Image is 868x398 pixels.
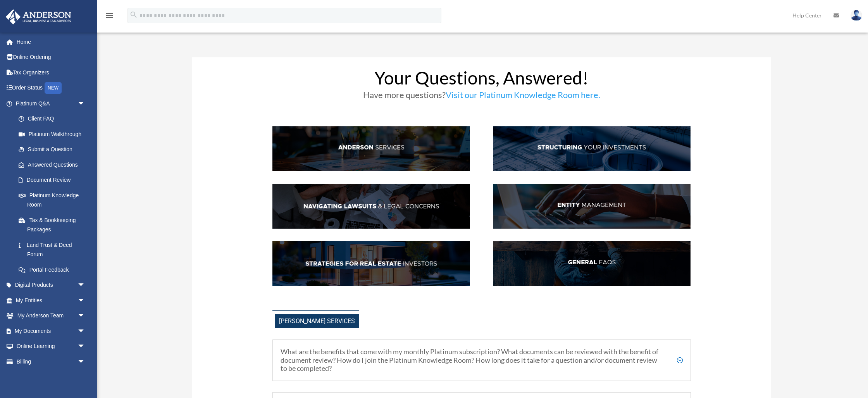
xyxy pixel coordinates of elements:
[77,96,93,112] span: arrow_drop_down
[5,34,97,50] a: Home
[5,277,97,293] a: Digital Productsarrow_drop_down
[5,308,97,324] a: My Anderson Teamarrow_drop_down
[272,91,691,103] h3: Have more questions?
[272,184,470,229] img: NavLaw_hdr
[5,50,97,65] a: Online Ordering
[272,241,470,286] img: StratsRE_hdr
[11,157,97,172] a: Answered Questions
[5,293,97,308] a: My Entitiesarrow_drop_down
[5,65,97,80] a: Tax Organizers
[129,10,138,19] i: search
[5,80,97,96] a: Order StatusNEW
[493,126,691,171] img: StructInv_hdr
[77,308,93,324] span: arrow_drop_down
[281,348,683,373] h5: What are the benefits that come with my monthly Platinum subscription? What documents can be revi...
[5,339,97,354] a: Online Learningarrow_drop_down
[493,184,691,229] img: EntManag_hdr
[851,10,862,21] img: User Pic
[105,14,114,20] a: menu
[11,111,93,127] a: Client FAQ
[77,293,93,308] span: arrow_drop_down
[77,354,93,370] span: arrow_drop_down
[272,69,691,91] h1: Your Questions, Answered!
[11,142,97,157] a: Submit a Question
[3,9,74,24] img: Anderson Advisors Platinum Portal
[11,212,97,237] a: Tax & Bookkeeping Packages
[5,354,97,369] a: Billingarrow_drop_down
[446,90,600,104] a: Visit our Platinum Knowledge Room here.
[77,277,93,293] span: arrow_drop_down
[5,369,97,385] a: Events Calendar
[11,237,97,262] a: Land Trust & Deed Forum
[11,262,97,277] a: Portal Feedback
[105,11,114,20] i: menu
[77,339,93,355] span: arrow_drop_down
[5,96,97,111] a: Platinum Q&Aarrow_drop_down
[275,314,359,328] span: [PERSON_NAME] Services
[493,241,691,286] img: GenFAQ_hdr
[272,126,470,171] img: AndServ_hdr
[11,172,97,188] a: Document Review
[11,126,97,142] a: Platinum Walkthrough
[77,323,93,339] span: arrow_drop_down
[45,82,62,94] div: NEW
[5,323,97,339] a: My Documentsarrow_drop_down
[11,188,97,212] a: Platinum Knowledge Room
